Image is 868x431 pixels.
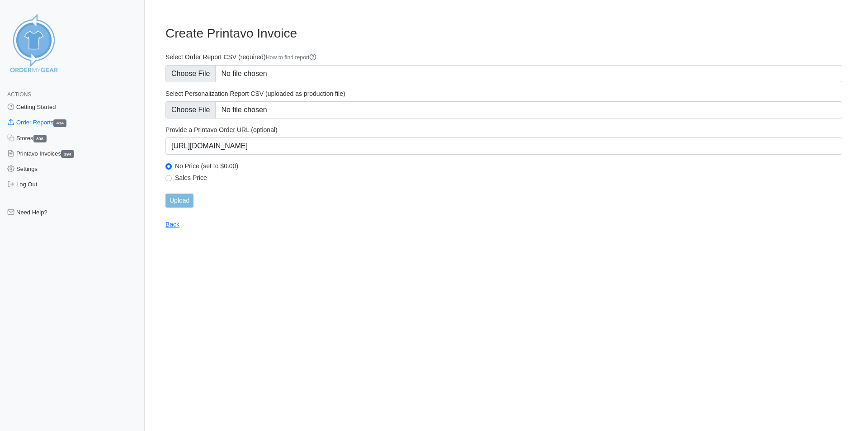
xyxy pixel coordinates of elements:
[175,174,842,182] label: Sales Price
[175,162,842,170] label: No Price (set to $0.00)
[165,137,842,155] input: https://www.printavo.com/invoices/1234567
[61,150,74,158] span: 394
[165,90,842,98] label: Select Personalization Report CSV (uploaded as production file)
[266,54,317,61] a: How to find report
[165,194,193,208] input: Upload
[165,26,842,41] h3: Create Printavo Invoice
[165,53,842,62] label: Select Order Report CSV (required)
[7,91,31,98] span: Actions
[33,135,47,142] span: 308
[53,119,66,127] span: 414
[165,221,179,228] a: Back
[165,126,842,134] label: Provide a Printavo Order URL (optional)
